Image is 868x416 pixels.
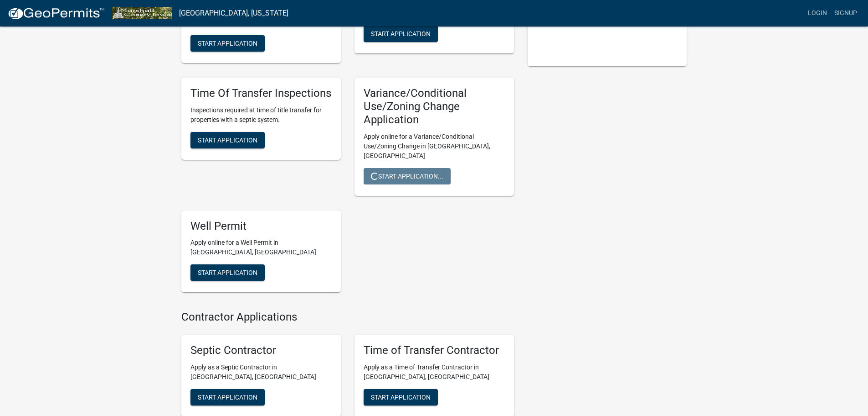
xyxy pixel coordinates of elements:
button: Start Application [190,389,265,405]
span: Start Application [198,269,257,276]
a: [GEOGRAPHIC_DATA], [US_STATE] [179,5,288,21]
span: Start Application [371,30,431,37]
a: Signup [831,5,861,22]
img: Marshall County, Iowa [112,7,172,19]
span: Start Application... [371,172,443,179]
button: Start Application... [364,168,451,184]
span: Start Application [371,393,431,400]
p: Apply online for a Well Permit in [GEOGRAPHIC_DATA], [GEOGRAPHIC_DATA] [190,238,332,257]
h5: Variance/Conditional Use/Zoning Change Application [364,87,505,126]
button: Start Application [364,389,438,405]
h5: Well Permit [190,220,332,233]
span: Start Application [198,393,257,400]
h4: Contractor Applications [181,311,514,324]
h5: Time of Transfer Contractor [364,344,505,357]
span: Start Application [198,40,257,47]
button: Start Application [190,264,265,281]
p: Apply as a Septic Contractor in [GEOGRAPHIC_DATA], [GEOGRAPHIC_DATA] [190,363,332,382]
p: Inspections required at time of title transfer for properties with a septic system. [190,105,332,125]
h5: Time Of Transfer Inspections [190,87,332,100]
h5: Septic Contractor [190,344,332,357]
button: Start Application [190,35,265,52]
span: Start Application [198,136,257,143]
a: Login [804,5,831,22]
button: Start Application [364,26,438,42]
p: Apply online for a Variance/Conditional Use/Zoning Change in [GEOGRAPHIC_DATA], [GEOGRAPHIC_DATA] [364,132,505,161]
p: Apply as a Time of Transfer Contractor in [GEOGRAPHIC_DATA], [GEOGRAPHIC_DATA] [364,363,505,382]
button: Start Application [190,132,265,148]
